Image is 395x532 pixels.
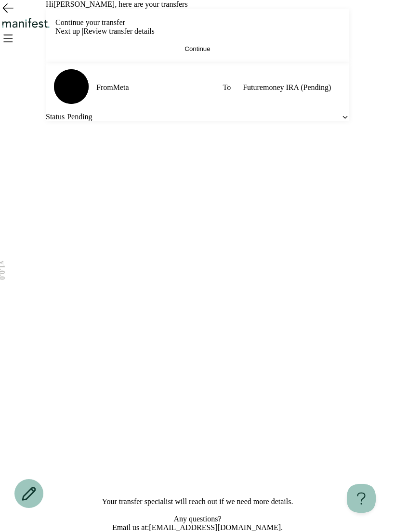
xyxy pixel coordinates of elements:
span: To [223,83,231,92]
span: Status [46,113,65,121]
div: Your transfer specialist will reach out if we need more details. Any questions? Email us at: . [46,497,349,532]
a: [EMAIL_ADDRESS][DOMAIN_NAME] [149,523,281,532]
span: From [96,83,113,92]
span: Futuremoney IRA (Pending) [243,83,349,92]
span: Pending [67,113,92,121]
span: Meta [113,83,223,92]
iframe: Toggle Customer Support [347,484,376,513]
